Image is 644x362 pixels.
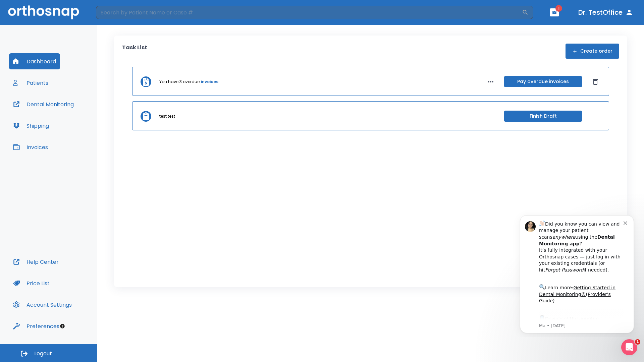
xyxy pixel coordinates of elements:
[504,111,582,122] button: Finish Draft
[635,339,640,345] span: 1
[510,209,644,337] iframe: Intercom notifications message
[9,275,54,291] button: Price List
[29,114,114,120] p: Message from Ma, sent 8w ago
[9,318,63,334] button: Preferences
[159,113,175,119] p: test test
[29,105,114,139] div: Download the app: | ​ Let us know if you need help getting started!
[201,79,218,85] a: invoices
[34,350,52,357] span: Logout
[555,5,562,12] span: 1
[621,339,637,355] iframe: Intercom live chat
[8,5,79,19] img: Orthosnap
[566,44,619,59] button: Create order
[576,6,636,18] button: Dr. TestOffice
[96,6,522,19] input: Search by Patient Name or Case #
[114,10,119,16] button: Dismiss notification
[9,118,53,134] button: Shipping
[9,53,60,69] button: Dashboard
[9,139,52,155] button: Invoices
[9,96,78,112] button: Dental Monitoring
[122,44,147,59] p: Task List
[59,323,65,329] div: Tooltip anchor
[159,79,200,85] p: You have 3 overdue
[9,75,52,91] button: Patients
[9,254,63,270] button: Help Center
[590,76,601,87] button: Dismiss
[504,76,582,87] button: Pay overdue invoices
[29,107,89,119] a: App Store
[9,297,76,313] button: Account Settings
